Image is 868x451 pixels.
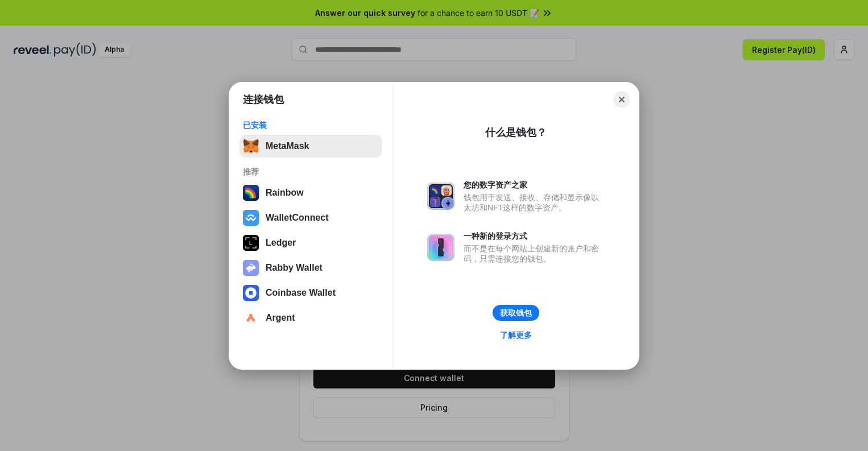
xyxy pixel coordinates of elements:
img: svg+xml,%3Csvg%20xmlns%3D%22http%3A%2F%2Fwww.w3.org%2F2000%2Fsvg%22%20fill%3D%22none%22%20viewBox... [427,234,454,261]
div: 而不是在每个网站上创建新的账户和密码，只需连接您的钱包。 [464,243,605,264]
button: Close [614,92,630,107]
a: 了解更多 [493,328,539,342]
div: Rainbow [266,188,304,198]
img: svg+xml,%3Csvg%20fill%3D%22none%22%20height%3D%2233%22%20viewBox%3D%220%200%2035%2033%22%20width%... [243,138,259,154]
button: WalletConnect [239,206,382,229]
button: 获取钱包 [493,305,539,321]
img: svg+xml,%3Csvg%20xmlns%3D%22http%3A%2F%2Fwww.w3.org%2F2000%2Fsvg%22%20width%3D%2228%22%20height%3... [243,235,259,251]
img: svg+xml,%3Csvg%20xmlns%3D%22http%3A%2F%2Fwww.w3.org%2F2000%2Fsvg%22%20fill%3D%22none%22%20viewBox... [427,183,454,210]
div: 已安装 [243,120,379,130]
div: Ledger [266,238,296,248]
img: svg+xml,%3Csvg%20width%3D%2228%22%20height%3D%2228%22%20viewBox%3D%220%200%2028%2028%22%20fill%3D... [243,310,259,326]
div: MetaMask [266,141,309,151]
div: 您的数字资产之家 [464,180,605,190]
button: MetaMask [239,135,382,158]
button: Rabby Wallet [239,256,382,279]
div: 一种新的登录方式 [464,231,605,241]
div: 了解更多 [500,330,532,340]
div: 推荐 [243,167,379,177]
div: 什么是钱包？ [485,126,547,139]
div: Argent [266,313,295,323]
img: svg+xml,%3Csvg%20width%3D%2228%22%20height%3D%2228%22%20viewBox%3D%220%200%2028%2028%22%20fill%3D... [243,285,259,301]
button: Argent [239,307,382,329]
div: 获取钱包 [500,308,532,318]
img: svg+xml,%3Csvg%20xmlns%3D%22http%3A%2F%2Fwww.w3.org%2F2000%2Fsvg%22%20fill%3D%22none%22%20viewBox... [243,260,259,276]
div: Coinbase Wallet [266,288,336,298]
div: 钱包用于发送、接收、存储和显示像以太坊和NFT这样的数字资产。 [464,192,605,213]
button: Ledger [239,231,382,254]
img: svg+xml,%3Csvg%20width%3D%22120%22%20height%3D%22120%22%20viewBox%3D%220%200%20120%20120%22%20fil... [243,185,259,201]
h1: 连接钱包 [243,93,284,106]
div: WalletConnect [266,213,329,223]
div: Rabby Wallet [266,263,323,273]
img: svg+xml,%3Csvg%20width%3D%2228%22%20height%3D%2228%22%20viewBox%3D%220%200%2028%2028%22%20fill%3D... [243,210,259,226]
button: Coinbase Wallet [239,282,382,304]
button: Rainbow [239,181,382,204]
